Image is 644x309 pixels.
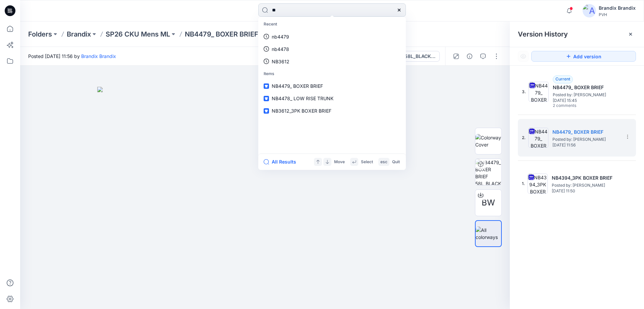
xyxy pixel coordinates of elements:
[552,189,619,193] span: [DATE] 11:50
[583,4,596,17] img: avatar
[272,58,289,65] p: NB3612
[260,30,405,43] a: nb4479
[628,32,633,37] button: Close
[67,29,91,39] a: Brandix
[380,159,387,166] p: esc
[522,181,525,187] span: 1.
[552,128,620,136] h5: NB4479_ BOXER BRIEF
[392,159,400,166] p: Quit
[361,159,373,166] p: Select
[260,55,405,68] a: NB3612
[28,53,116,60] span: Posted [DATE] 11:56 by
[272,108,331,114] span: NB3612_3PK BOXER BRIEF
[272,83,323,89] span: NB4479_ BOXER BRIEF
[272,46,289,53] p: nb4478
[393,51,440,62] button: 58L_BLACK WITH DTM WB
[260,43,405,55] a: nb4478
[528,128,548,148] img: NB4479_ BOXER BRIEF
[482,197,495,209] span: BW
[552,136,620,143] span: Posted by: Brandix Brandix
[260,68,405,80] p: Items
[529,82,549,102] img: NB4479_ BOXER BRIEF
[185,29,258,39] p: NB4479_ BOXER BRIEF
[552,182,619,189] span: Posted by: Brandix Brandix
[81,53,116,59] a: Brandix Brandix
[553,91,620,98] span: Posted by: Omar Van Dok
[405,53,435,60] div: 58L_BLACK WITH DTM WB
[531,51,636,62] button: Add version
[522,89,526,95] span: 3.
[475,159,501,185] img: NB4479_ BOXER BRIEF 58L_BLACK WITH DTM WB
[28,29,52,39] a: Folders
[518,30,568,38] span: Version History
[272,96,333,101] span: NB4478_ LOW RISE TRUNK
[97,87,433,309] img: eyJhbGciOiJIUzI1NiIsImtpZCI6IjAiLCJzbHQiOiJzZXMiLCJ0eXAiOiJKV1QifQ.eyJkYXRhIjp7InR5cGUiOiJzdG9yYW...
[260,105,405,117] a: NB3612_3PK BOXER BRIEF
[260,18,405,30] p: Recent
[553,83,620,91] h5: NB4479_ BOXER BRIEF
[334,159,345,166] p: Move
[552,174,619,182] h5: NB4394_3PK BOXER BRIEF
[476,227,501,241] img: All colorways
[552,143,620,147] span: [DATE] 11:56
[599,4,636,12] div: Brandix Brandix
[599,12,636,17] div: PVH
[553,98,620,103] span: [DATE] 15:45
[475,134,501,148] img: Colorway Cover
[518,51,529,62] button: Show Hidden Versions
[555,76,570,81] span: Current
[553,103,600,109] span: 2 comments
[260,92,405,105] a: NB4478_ LOW RISE TRUNK
[106,29,170,39] a: SP26 CKU Mens ML
[464,51,475,62] button: Details
[528,174,548,194] img: NB4394_3PK BOXER BRIEF
[272,33,289,40] p: nb4479
[522,135,526,141] span: 2.
[264,158,301,166] button: All Results
[260,80,405,92] a: NB4479_ BOXER BRIEF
